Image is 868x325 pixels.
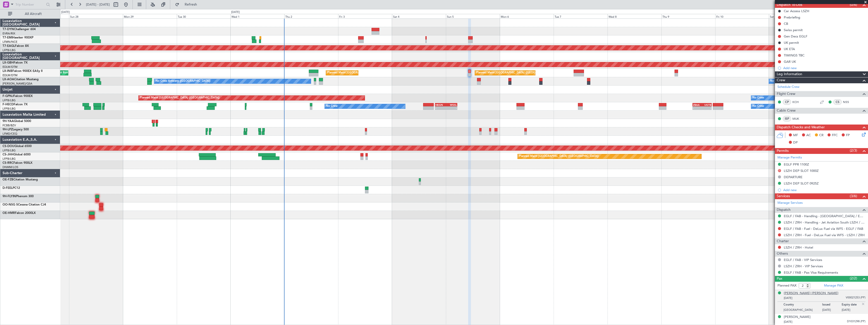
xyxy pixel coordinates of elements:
span: LX-INB [3,70,12,73]
div: Tue 30 [177,14,231,18]
span: Refresh [180,3,202,6]
span: Flight Crew [777,91,795,97]
div: ZBAA [693,103,702,106]
div: No Crew Antwerp ([GEOGRAPHIC_DATA]) [156,77,210,85]
a: Manage PAX [824,283,843,288]
a: T7-EAGLFalcon 8X [3,45,29,48]
div: No Crew [326,103,338,110]
a: EGLF / FAB - Fuel - DeLux Fuel via WFS - EGLF / FAB [784,227,863,231]
p: [GEOGRAPHIC_DATA] [784,308,822,313]
span: FP [846,133,850,138]
div: Wed 8 [607,14,661,18]
span: OE-HMR [3,212,15,215]
div: Sat 11 [769,14,823,18]
div: Planned Maint [GEOGRAPHIC_DATA] [327,69,376,77]
div: - [693,107,702,110]
div: UK permit [784,40,799,45]
span: T7-EAGL [3,45,15,48]
span: V00021253 (PP) [846,296,865,300]
span: FFC [832,133,838,138]
div: [DATE] [61,10,70,14]
div: Fri 10 [715,14,769,18]
a: OE-HMRFalcon 2000LX [3,212,36,215]
span: AC [806,133,811,138]
a: LFMN/NCE [3,40,17,44]
a: 9H-YAAGlobal 5000 [3,120,31,123]
a: EDLW/DTM [3,73,17,77]
button: Refresh [173,1,203,9]
a: KCH [792,100,804,104]
a: [PERSON_NAME]/QSA [3,82,32,86]
span: All Aircraft [13,12,53,16]
a: OO-NSG SCessna Citation CJ4 [3,203,46,206]
div: LSZH DEP SLOT 1000Z [784,169,819,173]
span: F-GPNJ [3,95,13,98]
div: - [436,107,446,110]
span: T7-EMI [3,36,12,39]
a: LSZH / ZRH - Fuel - DeLux Fuel via WFS - LSZH / ZRH [784,233,865,237]
a: Manage Services [777,200,803,206]
a: Manage Permits [777,155,802,160]
div: UGTB [702,103,711,106]
div: CS [833,99,842,105]
div: ISP [783,116,791,121]
a: OE-FZBCitation Mustang [3,178,38,181]
div: [DATE] [231,10,240,14]
span: Others [777,251,788,257]
a: LSZH / ZRH - Handling - Jet Aviation South LSZH / ZRH [784,220,865,225]
div: TIMINGS TBC [784,53,805,57]
span: OE-FZB [3,178,13,181]
div: CB [784,22,788,26]
a: LX-AOACitation Mustang [3,78,39,81]
a: LFPB/LBG [3,107,16,111]
div: [PERSON_NAME] [PERSON_NAME] [784,291,838,296]
div: [PERSON_NAME] [784,315,811,320]
span: CS-RRC [3,161,13,165]
div: Sat 4 [392,14,446,18]
a: T7-EMIHawker 900XP [3,36,33,39]
span: [DATE] - [DATE] [86,2,110,7]
a: Schedule Crew [777,85,799,90]
span: Pax [777,276,782,282]
a: DNMM/LOS [3,165,18,169]
a: LX-GBHFalcon 7X [3,61,28,64]
div: EGLF PPR 1100Z [784,162,809,167]
a: 9H-LPZLegacy 500 [3,128,29,131]
span: D-FEEL [3,187,13,190]
span: Leg Information [777,71,802,77]
a: CS-RRCFalcon 900LX [3,161,32,165]
span: CR [819,133,823,138]
a: 9H-FLYINPhenom 300 [3,195,34,198]
div: Planned Maint [GEOGRAPHIC_DATA] ([GEOGRAPHIC_DATA]) [519,153,599,160]
a: LFPB/LBG [3,157,16,161]
div: Mon 6 [500,14,554,18]
p: Country [784,303,822,308]
div: Add new [783,188,865,192]
a: LFPB/LBG [3,48,16,52]
span: CS-JHH [3,153,13,156]
div: No Crew [752,103,764,110]
div: Add new [783,66,865,70]
span: LX-GBH [3,61,14,64]
div: Planned Maint [GEOGRAPHIC_DATA] ([GEOGRAPHIC_DATA]) [476,69,556,77]
div: GAR UK [784,59,796,64]
span: Charter [777,238,789,244]
span: DP [793,140,798,145]
span: F-HECD [3,103,14,106]
div: CP [783,99,791,105]
div: Mon 29 [123,14,177,18]
div: No Crew Paris ([GEOGRAPHIC_DATA]) [770,77,820,85]
a: F-HECDFalcon 7X [3,103,28,106]
div: Wed 1 [230,14,284,18]
span: (2/2) [850,276,857,281]
button: All Aircraft [6,10,55,18]
span: (0/6) [850,2,857,7]
span: D1031298 (PP) [847,319,865,324]
a: CS-DOUGlobal 6500 [3,145,32,148]
div: LSZH DEP SLOT 0925Z [784,181,819,186]
span: Crew [777,77,785,83]
span: LX-AOA [3,78,14,81]
a: MUK [792,116,804,121]
div: - [702,107,711,110]
div: Thu 9 [661,14,715,18]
